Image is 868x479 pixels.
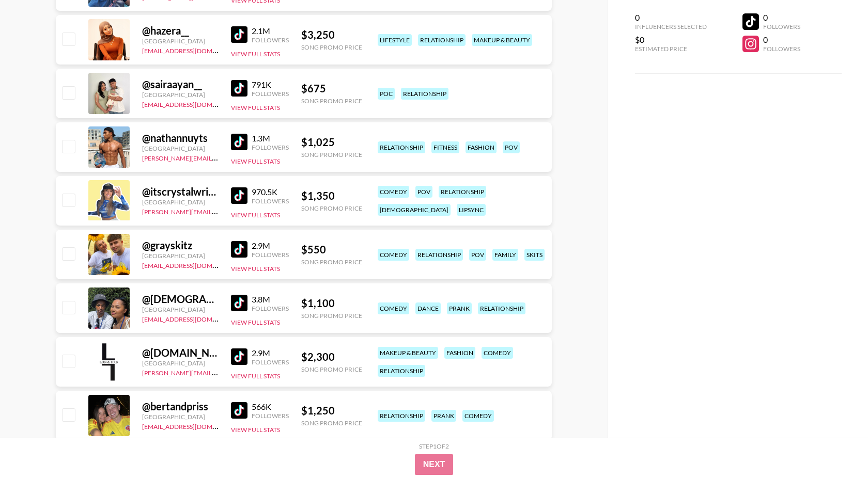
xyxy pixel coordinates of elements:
[301,136,362,149] div: $ 1,025
[503,141,520,153] div: pov
[252,26,289,36] div: 2.1M
[301,350,362,363] div: $ 2,300
[231,50,280,58] button: View Full Stats
[378,249,409,261] div: comedy
[301,297,362,310] div: $ 1,100
[763,45,800,53] div: Followers
[231,80,247,97] img: TikTok
[378,347,438,359] div: makeup & beauty
[301,28,362,41] div: $ 3,250
[252,294,289,305] div: 3.8M
[462,410,494,422] div: comedy
[252,241,289,251] div: 2.9M
[252,197,289,205] div: Followers
[301,151,362,158] div: Song Promo Price
[635,12,707,23] div: 0
[142,367,295,377] a: [PERSON_NAME][EMAIL_ADDRESS][DOMAIN_NAME]
[252,305,289,312] div: Followers
[635,45,707,53] div: Estimated Price
[252,358,289,366] div: Followers
[447,302,472,314] div: prank
[466,141,497,153] div: fashion
[142,132,219,145] div: @ nathannuyts
[492,249,518,261] div: family
[252,348,289,358] div: 2.9M
[482,347,513,359] div: comedy
[415,302,441,314] div: dance
[378,302,409,314] div: comedy
[415,186,432,198] div: pov
[301,204,362,212] div: Song Promo Price
[301,365,362,373] div: Song Promo Price
[419,442,449,450] div: Step 1 of 2
[231,402,247,419] img: TikTok
[231,104,280,111] button: View Full Stats
[635,23,707,30] div: Influencers Selected
[378,410,425,422] div: relationship
[415,454,454,475] button: Next
[231,372,280,380] button: View Full Stats
[431,141,459,153] div: fitness
[763,23,800,30] div: Followers
[142,421,246,430] a: [EMAIL_ADDRESS][DOMAIN_NAME]
[142,99,246,108] a: [EMAIL_ADDRESS][DOMAIN_NAME]
[378,365,425,377] div: relationship
[524,249,545,261] div: skits
[378,88,395,100] div: poc
[142,359,219,367] div: [GEOGRAPHIC_DATA]
[252,187,289,197] div: 970.5K
[231,211,280,219] button: View Full Stats
[231,241,247,258] img: TikTok
[816,427,856,467] iframe: Drift Widget Chat Controller
[301,43,362,51] div: Song Promo Price
[231,426,280,434] button: View Full Stats
[252,402,289,412] div: 566K
[378,204,451,216] div: [DEMOGRAPHIC_DATA]
[142,306,219,313] div: [GEOGRAPHIC_DATA]
[439,186,486,198] div: relationship
[301,404,362,417] div: $ 1,250
[142,185,219,198] div: @ itscrystalwright
[252,36,289,44] div: Followers
[252,133,289,143] div: 1.3M
[231,134,247,150] img: TikTok
[301,258,362,266] div: Song Promo Price
[142,346,219,359] div: @ [DOMAIN_NAME]
[378,141,425,153] div: relationship
[231,348,247,365] img: TikTok
[415,249,463,261] div: relationship
[142,145,219,152] div: [GEOGRAPHIC_DATA]
[142,252,219,260] div: [GEOGRAPHIC_DATA]
[231,295,247,311] img: TikTok
[142,24,219,37] div: @ hazera__
[231,265,280,273] button: View Full Stats
[252,90,289,98] div: Followers
[142,206,295,216] a: [PERSON_NAME][EMAIL_ADDRESS][DOMAIN_NAME]
[378,186,409,198] div: comedy
[142,239,219,252] div: @ grayskitz
[142,78,219,91] div: @ sairaayan__
[142,260,246,269] a: [EMAIL_ADDRESS][DOMAIN_NAME]
[401,88,448,100] div: relationship
[301,189,362,202] div: $ 1,350
[142,37,219,45] div: [GEOGRAPHIC_DATA]
[252,251,289,259] div: Followers
[469,249,486,261] div: pov
[252,143,289,151] div: Followers
[142,45,246,55] a: [EMAIL_ADDRESS][DOMAIN_NAME]
[472,34,532,46] div: makeup & beauty
[444,347,475,359] div: fashion
[231,318,280,326] button: View Full Stats
[378,34,412,46] div: lifestyle
[301,243,362,256] div: $ 550
[301,419,362,427] div: Song Promo Price
[431,410,456,422] div: prank
[635,35,707,45] div: $0
[142,91,219,99] div: [GEOGRAPHIC_DATA]
[231,157,280,165] button: View Full Stats
[231,187,247,204] img: TikTok
[142,293,219,306] div: @ [DEMOGRAPHIC_DATA]
[418,34,466,46] div: relationship
[301,82,362,95] div: $ 675
[252,79,289,90] div: 791K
